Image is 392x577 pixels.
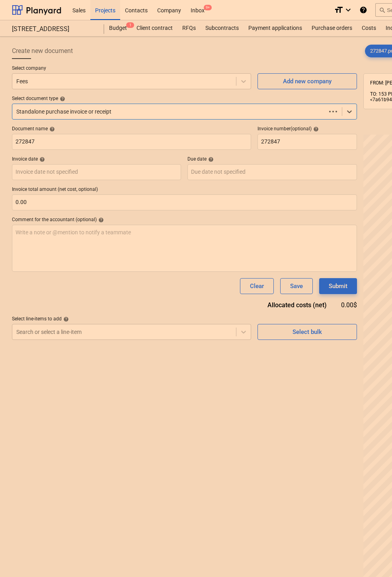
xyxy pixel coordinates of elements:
a: Payment applications [244,20,307,36]
div: [STREET_ADDRESS] [12,25,95,33]
a: Budget1 [104,20,132,36]
div: Submit [329,281,347,291]
a: Client contract [132,20,177,36]
span: help [312,126,319,132]
input: Invoice date not specified [12,164,181,180]
button: Select bulk [257,324,357,340]
button: Add new company [257,73,357,89]
i: keyboard_arrow_down [343,5,353,15]
button: Submit [319,278,357,294]
div: Select line-items to add [12,316,251,322]
span: help [62,316,69,322]
span: help [38,157,45,162]
input: Invoice number [257,134,357,150]
i: Knowledge base [359,5,367,15]
span: Create new document [12,46,73,56]
div: Invoice date [12,156,181,163]
div: Select document type [12,96,357,102]
div: Allocated costs (net) [254,300,339,310]
iframe: Chat Widget [352,539,392,577]
span: search [379,7,385,13]
input: Due date not specified [187,164,357,180]
button: Clear [240,278,274,294]
div: Select bulk [293,327,322,337]
p: Invoice total amount (net cost, optional) [12,186,357,194]
div: Due date [187,156,357,163]
a: Subcontracts [201,20,244,36]
span: 9+ [204,5,212,10]
span: help [58,96,65,102]
span: help [207,157,214,162]
a: RFQs [177,20,201,36]
span: 1 [126,22,134,28]
div: Budget [104,20,132,36]
span: help [48,126,55,132]
input: Invoice total amount (net cost, optional) [12,194,357,210]
p: Select company [12,65,251,73]
div: Document name [12,126,251,132]
div: Invoice number (optional) [257,126,357,132]
a: Costs [357,20,381,36]
div: Clear [250,281,264,291]
button: Save [280,278,313,294]
div: Add new company [283,76,332,86]
div: 0.00$ [339,300,357,310]
div: Save [290,281,303,291]
a: Purchase orders [307,20,357,36]
i: format_size [334,5,343,15]
input: Document name [12,134,251,150]
div: Comment for the accountant (optional) [12,217,357,223]
span: help [97,217,104,223]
